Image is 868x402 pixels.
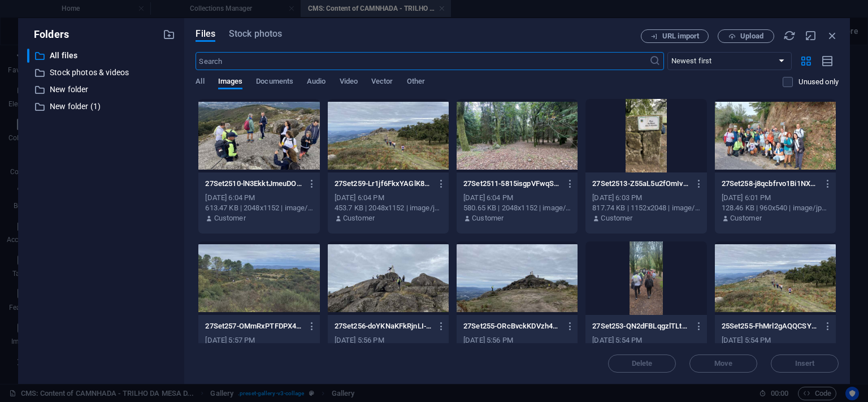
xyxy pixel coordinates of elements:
div: [DATE] 5:56 PM [335,335,442,345]
i: Create new folder [163,28,175,41]
div: 128.46 KB | 960x540 | image/jpeg [722,203,829,213]
div: [DATE] 6:04 PM [335,193,442,203]
p: Customer [214,213,246,223]
div: [DATE] 6:04 PM [205,193,313,203]
span: Vector [371,75,393,90]
p: 27Set2511-5815isgpVFwqSM2KxI3i_g.jpg [463,179,561,189]
div: [DATE] 6:03 PM [592,193,700,203]
span: Other [407,75,425,90]
div: 580.65 KB | 2048x1152 | image/jpeg [463,203,571,213]
p: 27Set256-doYKNaKFkRjnLI-nM50usg.jpg [335,321,432,331]
div: New folder (1) [27,100,175,114]
p: Customer [730,213,762,223]
p: 27Set2510-lN3EkktJmeuDOSZ9_DT0Wg.jpg [205,179,302,189]
span: Images [218,75,243,90]
span: Stock photos [229,27,282,41]
span: Audio [307,75,325,90]
span: All [196,75,204,90]
div: [DATE] 6:04 PM [463,193,571,203]
p: Customer [472,213,504,223]
input: Search [196,52,649,70]
p: New folder (1) [50,100,155,113]
span: Video [340,75,358,90]
p: Folders [27,27,69,42]
div: 613.47 KB | 2048x1152 | image/jpeg [205,203,313,213]
button: Upload [718,29,774,43]
span: Files [196,27,215,41]
i: Reload [783,29,796,42]
p: 27Set257-OMmRxPTFDPX4vDi2jsqytA.jpg [205,321,302,331]
p: Stock photos & videos [50,66,155,79]
p: 27Set258-j8qcbfrvo1Bi1NX89lHUNw.jpg [722,179,819,189]
div: Stock photos & videos [27,66,175,80]
p: All files [50,49,155,62]
i: Close [826,29,839,42]
div: [DATE] 5:57 PM [205,335,313,345]
p: 25Set255-FhMrl2gAQQCSYGqDtcDhfQ.jpg [722,321,819,331]
div: 453.7 KB | 2048x1152 | image/jpeg [335,203,442,213]
p: Customer [601,213,632,223]
div: [DATE] 6:01 PM [722,193,829,203]
div: [DATE] 5:56 PM [463,335,571,345]
p: 27Set2513-Z55aL5u2fOmIvFmJWyFAVA.jpg [592,179,689,189]
p: 27Set259-Lr1jf6FkxYAGlK8DR7k-eA.jpg [335,179,432,189]
span: URL import [662,33,699,40]
div: [DATE] 5:54 PM [592,335,700,345]
div: New folder [27,83,175,97]
p: New folder [50,83,155,96]
div: [DATE] 5:54 PM [722,335,829,345]
p: Displays only files that are not in use on the website. Files added during this session can still... [798,77,839,87]
button: URL import [641,29,709,43]
div: ​ [27,49,29,63]
span: Documents [256,75,293,90]
i: Minimize [805,29,817,42]
p: 27Set255-ORcBvckKDVzh4zWzFQKhUA.jpg [463,321,561,331]
p: Customer [343,213,375,223]
p: 27Set253-QN2dFBLqgzlTLtF3yFfyHg.jpg [592,321,689,331]
span: Upload [740,33,763,40]
div: 817.74 KB | 1152x2048 | image/jpeg [592,203,700,213]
